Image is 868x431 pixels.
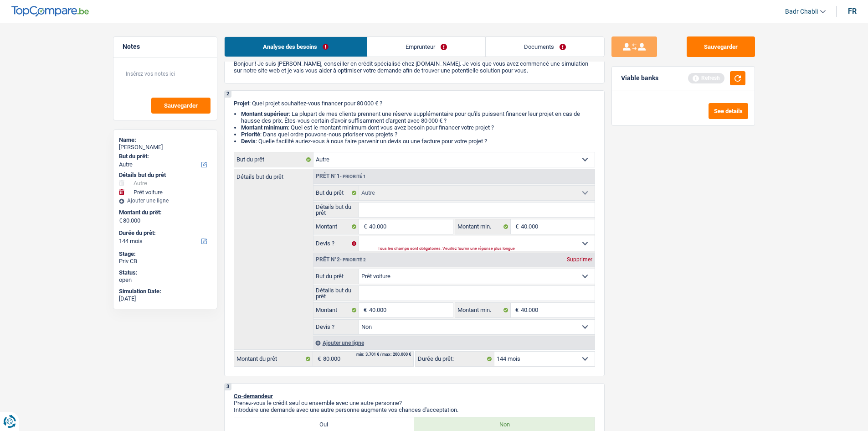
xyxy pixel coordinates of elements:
span: Projet [234,100,249,107]
button: Sauvegarder [687,36,755,57]
a: Emprunteur [367,37,485,57]
div: Prêt n°1 [313,173,368,179]
div: 3 [225,384,231,390]
div: Prêt n°2 [313,257,368,263]
div: min: 3.701 € / max: 200.000 € [356,353,411,357]
li: : Dans quel ordre pouvons-nous prioriser vos projets ? [241,131,595,138]
label: Montant min. [455,303,511,317]
label: Détails but du prêt [313,286,360,301]
span: - Priorité 2 [340,257,366,262]
label: But du prêt [313,269,360,284]
div: open [119,276,211,284]
img: TopCompare Logo [11,6,89,17]
span: - Priorité 1 [340,174,366,179]
label: Montant du prêt: [119,209,210,216]
label: But du prêt [234,152,313,167]
strong: Montant minimum [241,124,288,131]
h5: Notes [123,43,208,51]
div: Supprimer [565,257,595,262]
a: Badr Chabli [778,4,826,19]
span: € [119,217,122,224]
span: € [313,352,323,366]
span: Co-demandeur [234,393,273,400]
label: Montant [313,303,360,317]
label: Durée du prêt: [416,352,494,366]
span: Sauvegarder [164,103,198,109]
p: Prenez-vous le crédit seul ou ensemble avec une autre personne? [234,400,595,406]
span: € [359,303,369,317]
div: Simulation Date: [119,288,211,295]
button: See details [709,103,748,119]
div: Status: [119,269,211,276]
button: Sauvegarder [151,98,211,114]
span: Badr Chabli [785,8,818,16]
div: 2 [225,91,231,98]
span: Devis [241,138,256,145]
label: Devis ? [313,236,360,251]
div: Tous les champs sont obligatoires. Veuillez fournir une réponse plus longue [378,247,572,251]
div: fr [848,7,857,16]
label: Montant [313,219,360,234]
div: Priv CB [119,258,211,265]
li: : La plupart de mes clients prennent une réserve supplémentaire pour qu'ils puissent financer leu... [241,110,595,124]
li: : Quel est le montant minimum dont vous avez besoin pour financer votre projet ? [241,124,595,131]
span: € [511,303,521,317]
div: Stage: [119,250,211,258]
strong: Priorité [241,131,260,138]
div: Refresh [688,73,724,83]
p: Introduire une demande avec une autre personne augmente vos chances d'acceptation. [234,406,595,413]
span: € [511,219,521,234]
label: But du prêt [313,186,360,200]
span: € [359,219,369,234]
div: Ajouter une ligne [119,197,211,204]
label: Détails but du prêt [313,203,360,217]
p: Bonjour ! Je suis [PERSON_NAME], conseiller en crédit spécialisé chez [DOMAIN_NAME]. Je vois que ... [234,60,595,74]
label: Devis ? [313,320,360,334]
a: Analyse des besoins [225,37,367,57]
div: Viable banks [621,74,658,82]
strong: Montant supérieur [241,110,289,117]
li: : Quelle facilité auriez-vous à nous faire parvenir un devis ou une facture pour votre projet ? [241,138,595,145]
div: Détails but du prêt [119,171,211,179]
div: Name: [119,136,211,144]
label: Montant min. [455,219,511,234]
p: : Quel projet souhaitez-vous financer pour 80 000 € ? [234,100,595,107]
a: Documents [486,37,604,57]
div: [DATE] [119,295,211,302]
label: Durée du prêt: [119,229,210,237]
label: Détails but du prêt [234,169,313,180]
div: [PERSON_NAME] [119,144,211,151]
label: Montant du prêt [234,352,313,366]
div: Ajouter une ligne [313,336,595,349]
label: But du prêt: [119,153,210,160]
